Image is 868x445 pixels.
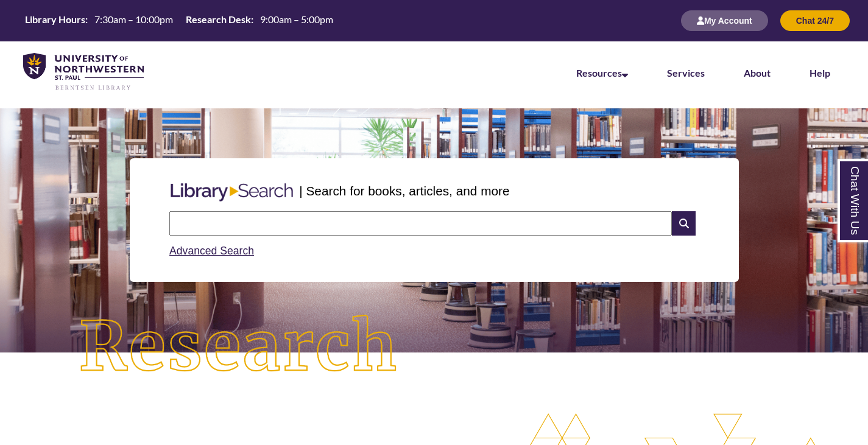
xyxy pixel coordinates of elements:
button: My Account [681,10,768,31]
th: Research Desk: [181,13,255,26]
a: My Account [681,15,768,26]
th: Library Hours: [20,13,90,26]
a: About [744,67,771,79]
a: Help [810,67,830,79]
a: Chat 24/7 [780,15,850,26]
img: UNWSP Library Logo [23,53,144,91]
span: 7:30am – 10:00pm [94,13,173,25]
p: | Search for books, articles, and more [299,181,509,200]
a: Hours Today [20,13,338,29]
table: Hours Today [20,13,338,28]
a: Advanced Search [169,245,254,257]
img: Libary Search [164,178,299,206]
a: Resources [576,67,628,79]
i: Search [672,211,695,236]
button: Chat 24/7 [780,10,850,31]
img: Research [43,279,434,415]
a: Services [667,67,705,79]
span: 9:00am – 5:00pm [260,13,333,25]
